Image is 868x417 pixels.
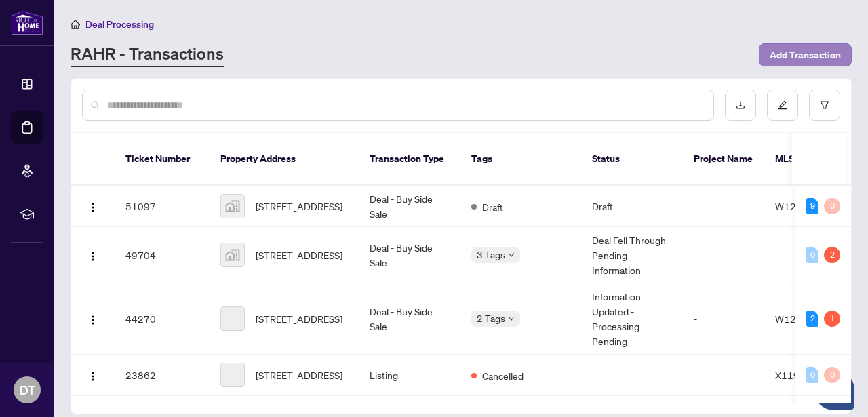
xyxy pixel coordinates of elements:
img: Logo [87,251,98,262]
span: W12327774 [775,200,833,212]
img: Logo [87,315,98,325]
td: 51097 [115,186,210,227]
span: down [508,252,515,258]
button: edit [767,90,798,121]
div: 2 [824,247,840,263]
span: home [71,20,80,29]
button: Logo [82,308,104,330]
span: [STREET_ADDRESS] [256,247,342,262]
span: [STREET_ADDRESS] [256,311,342,326]
th: Tags [460,133,581,186]
th: Transaction Type [359,133,460,186]
div: 2 [806,311,818,327]
span: download [736,100,745,110]
td: Draft [581,186,683,227]
span: X11964307 [775,369,830,381]
th: Property Address [210,133,359,186]
button: download [725,90,756,121]
div: 1 [824,311,840,327]
button: filter [809,90,840,121]
div: 0 [806,247,818,263]
span: edit [778,100,787,110]
td: - [683,227,764,283]
div: 0 [806,367,818,383]
td: 44270 [115,283,210,355]
td: Listing [359,355,460,396]
span: Cancelled [482,368,524,383]
span: filter [820,100,829,110]
td: Deal - Buy Side Sale [359,283,460,355]
span: down [508,315,515,322]
img: Logo [87,371,98,382]
td: 49704 [115,227,210,283]
span: 2 Tags [477,311,505,326]
span: 3 Tags [477,247,505,262]
span: W12193785 [775,313,833,325]
td: 23862 [115,355,210,396]
button: Logo [82,195,104,217]
div: 9 [806,198,818,214]
span: Draft [482,199,503,214]
span: Deal Processing [85,18,154,31]
td: - [683,186,764,227]
div: 0 [824,367,840,383]
td: - [683,355,764,396]
img: Logo [87,202,98,213]
span: [STREET_ADDRESS] [256,368,342,382]
span: DT [20,380,35,399]
th: Ticket Number [115,133,210,186]
td: - [581,355,683,396]
img: logo [11,10,43,35]
th: MLS # [764,133,846,186]
td: Deal - Buy Side Sale [359,227,460,283]
th: Status [581,133,683,186]
td: Deal - Buy Side Sale [359,186,460,227]
div: 0 [824,198,840,214]
td: Deal Fell Through - Pending Information [581,227,683,283]
img: thumbnail-img [221,243,244,266]
span: [STREET_ADDRESS] [256,199,342,214]
a: RAHR - Transactions [71,43,224,67]
span: Add Transaction [770,44,841,66]
td: - [683,283,764,355]
button: Logo [82,244,104,266]
button: Logo [82,364,104,386]
img: thumbnail-img [221,195,244,218]
td: Information Updated - Processing Pending [581,283,683,355]
th: Project Name [683,133,764,186]
button: Add Transaction [759,43,852,66]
